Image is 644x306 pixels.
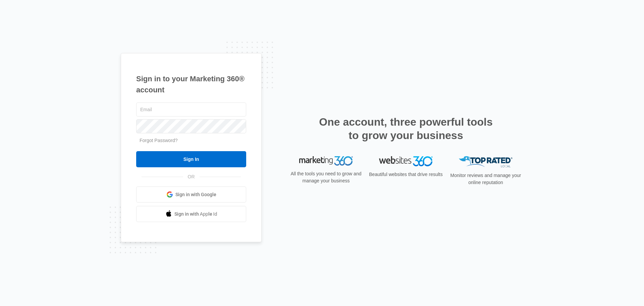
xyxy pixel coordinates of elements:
[183,173,200,180] span: OR
[368,171,443,178] p: Beautiful websites that drive results
[175,191,216,198] span: Sign in with Google
[140,138,178,143] a: Forgot Password?
[448,172,523,186] p: Monitor reviews and manage your online reputation
[136,102,246,117] input: Email
[288,170,364,184] p: All the tools you need to grow and manage your business
[459,156,513,167] img: Top Rated Local
[136,73,246,95] h1: Sign in to your Marketing 360® account
[136,206,246,222] a: Sign in with Apple Id
[136,186,246,203] a: Sign in with Google
[317,115,495,142] h2: One account, three powerful tools to grow your business
[136,151,246,167] input: Sign In
[379,156,433,166] img: Websites 360
[174,211,217,218] span: Sign in with Apple Id
[299,156,353,166] img: Marketing 360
